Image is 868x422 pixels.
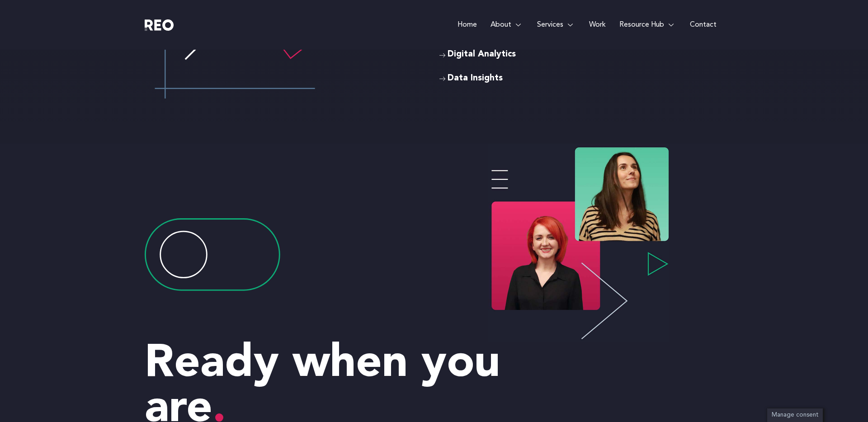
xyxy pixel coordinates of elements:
span: Digital Analytics [445,47,516,62]
span: Manage consent [772,412,818,418]
a: Data Insights [438,71,503,86]
a: Digital Analytics [438,47,516,62]
span: Data Insights [445,71,503,86]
